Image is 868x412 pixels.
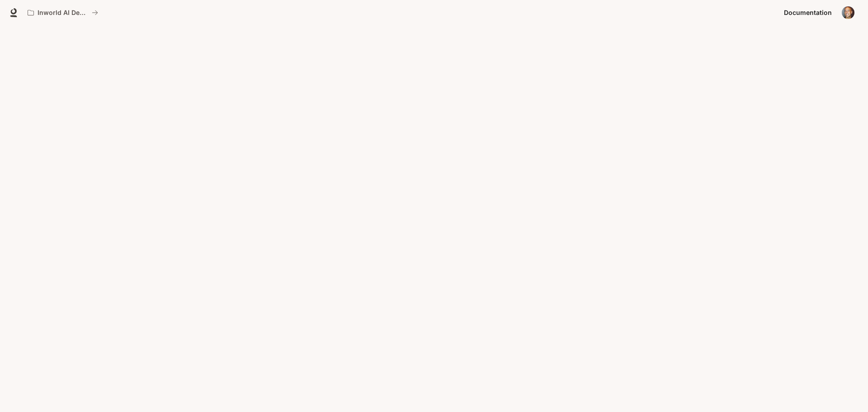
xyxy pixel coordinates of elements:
a: Documentation [780,4,835,22]
p: Inworld AI Demos [38,9,88,17]
button: User avatar [839,4,857,22]
button: All workspaces [24,4,102,22]
span: Documentation [784,7,832,19]
img: User avatar [842,6,854,19]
